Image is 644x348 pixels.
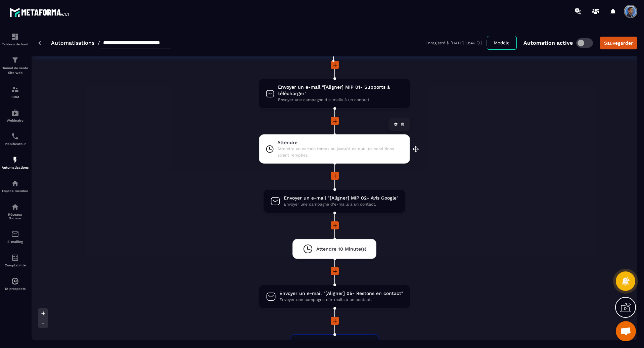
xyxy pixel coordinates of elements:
span: Attendre [277,139,403,146]
p: Automatisations [2,166,29,169]
img: formation [11,56,19,64]
a: Automatisations [51,40,94,46]
div: Sauvegarder [604,40,633,46]
span: Supprimer un tag [311,340,372,346]
p: Webinaire [2,119,29,122]
span: Attendre 10 Minute(s) [316,246,366,252]
img: formation [11,33,19,41]
p: Tunnel de vente Site web [2,66,29,75]
p: CRM [2,95,29,99]
span: Envoyer un e-mail "[Aligner] 05- Restons en contact" [279,290,403,297]
a: social-networksocial-networkRéseaux Sociaux [2,198,29,225]
p: IA prospects [2,287,29,291]
span: / [98,40,100,46]
span: Attendre un certain temps ou jusqu'à ce que les conditions soient remplies. [277,146,403,159]
img: email [11,230,19,238]
img: automations [11,156,19,164]
button: Sauvegarder [600,37,637,49]
a: schedulerschedulerPlanificateur [2,127,29,151]
img: automations [11,179,19,187]
p: Réseaux Sociaux [2,213,29,220]
a: automationsautomationsAutomatisations [2,151,29,174]
span: Envoyer une campagne d'e-mails à un contact. [284,201,399,208]
a: automationsautomationsEspace membre [2,174,29,198]
p: Espace membre [2,189,29,193]
img: automations [11,277,19,285]
div: Ouvrir le chat [616,321,636,341]
div: Enregistré à [425,40,487,46]
img: social-network [11,203,19,211]
a: emailemailE-mailing [2,225,29,249]
a: formationformationTunnel de vente Site web [2,51,29,80]
img: logo [9,6,70,18]
p: Comptabilité [2,263,29,267]
span: Envoyer un e-mail "[Aligner] MIP 01- Supports à télécharger" [278,84,403,97]
img: automations [11,109,19,117]
a: formationformationTableau de bord [2,28,29,51]
button: Modèle [487,36,517,50]
a: formationformationCRM [2,80,29,104]
p: Automation active [523,40,573,46]
span: Envoyer un e-mail "[Aligner] MIP 02- Avis Google" [284,195,399,201]
a: automationsautomationsWebinaire [2,104,29,127]
p: Planificateur [2,142,29,146]
a: accountantaccountantComptabilité [2,249,29,272]
p: [DATE] 13:46 [451,41,475,45]
img: scheduler [11,132,19,140]
img: accountant [11,254,19,262]
span: Envoyer une campagne d'e-mails à un contact. [279,297,403,303]
p: E-mailing [2,240,29,244]
p: Tableau de bord [2,42,29,46]
img: arrow [38,41,43,45]
img: formation [11,85,19,93]
span: Envoyer une campagne d'e-mails à un contact. [278,97,403,103]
